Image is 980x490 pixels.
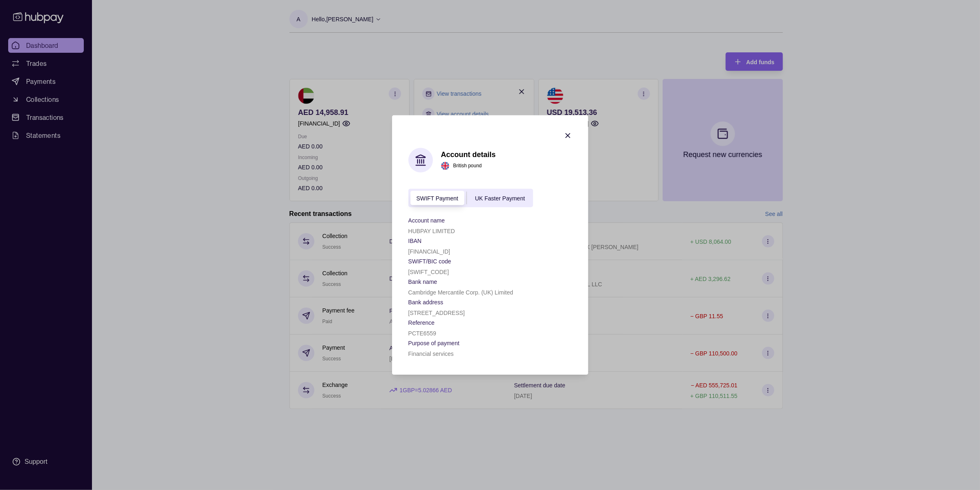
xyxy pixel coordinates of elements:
[441,162,449,170] img: gb
[408,279,437,285] p: Bank name
[408,340,460,347] p: Purpose of payment
[408,249,451,255] p: [FINANCIAL_ID]
[408,258,451,265] p: SWIFT/BIC code
[408,351,454,357] p: Financial services
[408,218,445,224] p: Account name
[408,228,455,235] p: HUBPAY LIMITED
[408,330,436,337] p: PCTE6559
[453,161,482,170] p: British pound
[408,269,449,276] p: [SWIFT_CODE]
[475,195,525,202] span: UK Faster Payment
[408,320,435,326] p: Reference
[408,310,465,317] p: [STREET_ADDRESS]
[408,299,444,306] p: Bank address
[441,150,496,159] h1: Account details
[417,195,458,202] span: SWIFT Payment
[408,290,514,296] p: Cambridge Mercantile Corp. (UK) Limited
[408,189,534,207] div: accountIndex
[408,238,422,245] p: IBAN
